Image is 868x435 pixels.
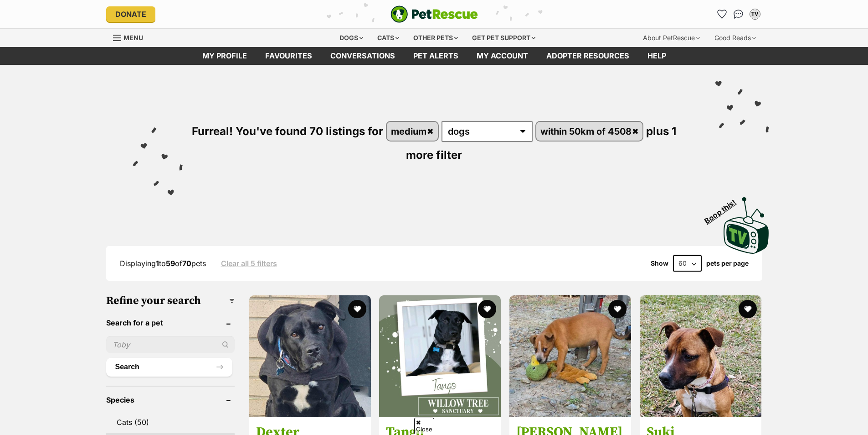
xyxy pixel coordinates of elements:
[414,418,434,434] span: Close
[407,29,464,47] div: Other pets
[348,300,366,318] button: favourite
[113,29,149,45] a: Menu
[123,34,143,42] span: Menu
[371,29,406,47] div: Cats
[750,10,760,19] div: TV
[478,300,496,318] button: favourite
[166,259,175,268] strong: 59
[192,125,383,138] span: Furreal! You've found 70 listings for
[467,47,537,65] a: My account
[106,358,232,376] button: Search
[651,260,668,267] span: Show
[608,300,627,318] button: favourite
[106,336,235,353] input: Toby
[106,294,235,307] h3: Refine your search
[106,396,235,404] header: Species
[387,122,438,141] a: medium
[466,29,542,47] div: Get pet support
[708,29,762,47] div: Good Reads
[703,192,745,225] span: Boop this!
[321,47,404,65] a: conversations
[536,122,643,141] a: within 50km of 4508
[638,47,675,65] a: Help
[748,7,762,21] button: My account
[715,7,762,21] ul: Account quick links
[390,5,478,23] img: logo-e224e6f780fb5917bec1dbf3a21bbac754714ae5b6737aabdf751b685950b380.svg
[333,29,370,47] div: Dogs
[731,7,746,21] a: Conversations
[637,29,706,47] div: About PetRescue
[509,295,631,417] img: Griffith - Australian Cattle Dog
[390,5,478,23] a: PetRescue
[106,6,155,22] a: Donate
[379,295,501,417] img: Tango - Border Collie Dog
[120,259,206,268] span: Displaying to of pets
[724,189,769,256] a: Boop this!
[156,259,159,268] strong: 1
[182,259,191,268] strong: 70
[537,47,638,65] a: Adopter resources
[404,47,467,65] a: Pet alerts
[221,259,277,267] a: Clear all 5 filters
[706,260,749,267] label: pets per page
[249,295,371,417] img: Dexter - Shar Pei Dog
[406,125,676,162] span: plus 1 more filter
[734,10,743,19] img: chat-41dd97257d64d25036548639549fe6c8038ab92f7586957e7f3b1b290dea8141.svg
[640,295,761,417] img: Suki - Kelpie x English Staffordshire Bull Terrier Dog
[106,413,235,432] a: Cats (50)
[715,7,729,21] a: Favourites
[106,319,235,327] header: Search for a pet
[739,300,757,318] button: favourite
[724,197,769,254] img: PetRescue TV logo
[256,47,321,65] a: Favourites
[193,47,256,65] a: My profile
